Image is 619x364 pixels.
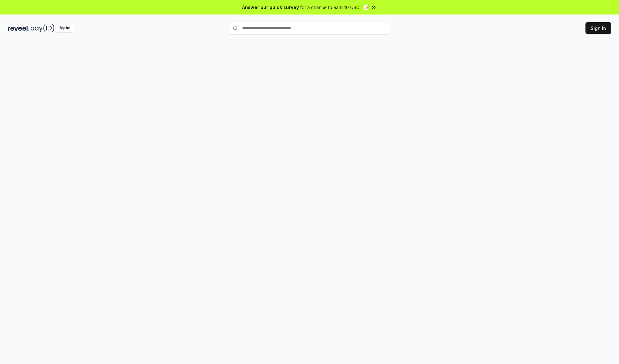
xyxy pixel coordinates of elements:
span: for a chance to earn 10 USDT 📝 [300,4,369,11]
button: Sign In [585,22,611,34]
img: reveel_dark [8,24,29,32]
span: Answer our quick survey [242,4,299,11]
div: Alpha [56,24,74,32]
img: pay_id [31,24,54,32]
